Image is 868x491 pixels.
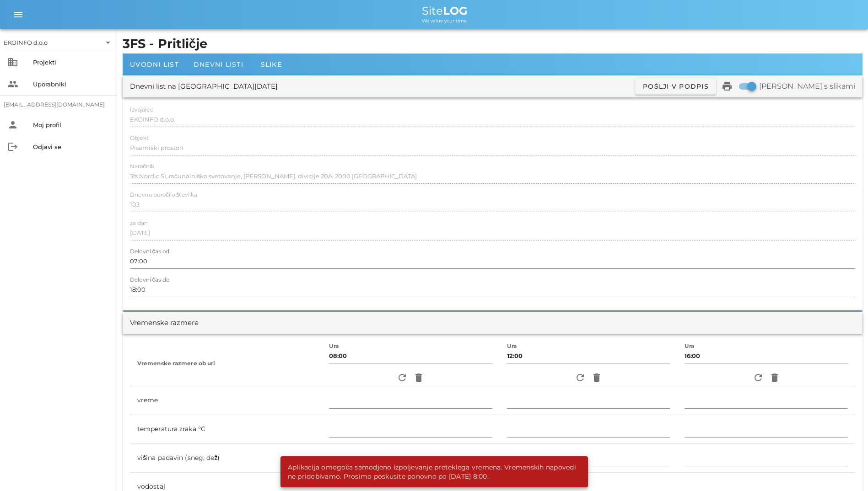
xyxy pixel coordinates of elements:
[130,277,169,283] label: Delovni čas do
[33,121,110,128] div: Moj profil
[13,9,24,20] i: menu
[102,37,113,48] i: arrow_drop_down
[33,143,110,150] div: Odjavi se
[130,341,322,386] th: Vremenske razmere ob uri
[737,392,868,491] div: Pripomoček za klepet
[7,119,18,130] i: person
[443,4,468,17] b: LOG
[130,163,154,170] label: Naročnik
[685,343,695,350] label: Ura
[33,80,110,88] div: Uporabniki
[130,135,149,142] label: Objekt
[759,82,855,91] label: [PERSON_NAME] s slikami
[130,415,322,444] td: temperatura zraka °C
[194,60,243,69] span: Dnevni listi
[413,372,424,383] i: delete
[130,60,179,69] span: Uvodni list
[422,18,468,24] span: We value your time.
[422,4,468,17] span: Site
[130,192,197,198] label: Dnevno poročilo številka
[7,141,18,152] i: logout
[130,220,148,227] label: za dan
[130,318,199,328] div: Vremenske razmere
[280,456,584,487] div: Aplikacija omogoča samodjeno izpoljevanje preteklega vremena. Vremenskih napovedi ne pridobivamo....
[130,81,278,92] div: Dnevni list na [GEOGRAPHIC_DATA][DATE]
[261,60,282,69] span: Slike
[130,444,322,473] td: višina padavin (sneg, dež)
[130,386,322,415] td: vreme
[642,82,709,91] span: Pošlji v podpis
[329,343,339,350] label: Ura
[7,57,18,68] i: business
[575,372,586,383] i: refresh
[123,35,863,53] h1: 3FS - Pritličje
[130,107,153,113] label: Izvajalec
[507,343,517,350] label: Ura
[397,372,408,383] i: refresh
[130,248,169,255] label: Delovni čas od
[33,59,110,66] div: Projekti
[4,35,113,50] div: EKOINFO d.o.o
[722,81,733,92] i: print
[7,79,18,90] i: people
[737,392,868,491] iframe: Chat Widget
[4,38,48,47] div: EKOINFO d.o.o
[591,372,602,383] i: delete
[635,78,716,95] button: Pošlji v podpis
[753,372,764,383] i: refresh
[769,372,780,383] i: delete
